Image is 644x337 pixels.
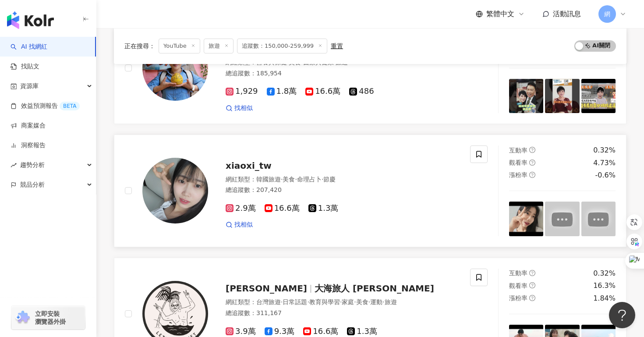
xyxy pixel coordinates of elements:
span: xiaoxi_tw [226,160,272,171]
span: 漲粉率 [509,294,527,302]
img: post-image [509,79,543,113]
img: post-image [509,202,543,236]
span: 互動率 [509,147,527,154]
span: YouTube [159,39,200,53]
img: post-image [545,202,579,236]
span: 旅遊 [385,298,397,305]
img: post-image [581,79,616,113]
span: · [281,298,283,305]
span: 16.6萬 [303,327,338,336]
span: 找相似 [234,220,253,229]
span: question-circle [529,282,535,288]
span: 競品分析 [20,175,45,195]
span: 教育與學習 [309,298,340,305]
span: · [281,176,283,183]
span: 1,929 [226,87,258,96]
span: 漲粉率 [509,171,527,178]
span: [PERSON_NAME] [226,283,307,294]
img: KOL Avatar [142,35,208,101]
img: KOL Avatar [142,158,208,223]
span: rise [11,162,17,168]
span: 美食 [283,176,295,183]
span: 大海旅人 [PERSON_NAME] [315,283,434,294]
div: 16.3% [593,281,616,291]
div: 1.84% [593,294,616,303]
span: 網 [604,9,610,19]
div: 重置 [331,43,343,50]
span: 2.9萬 [226,204,256,213]
span: 9.3萬 [265,327,295,336]
span: 趨勢分析 [20,155,45,175]
span: 台灣旅遊 [256,298,281,305]
span: question-circle [529,160,535,166]
span: 節慶 [323,176,336,183]
span: 韓國旅遊 [256,176,281,183]
span: 家庭 [342,298,354,305]
span: · [295,176,297,183]
a: 效益預測報告BETA [11,102,80,110]
a: 洞察報告 [11,141,46,150]
div: 總追蹤數 ： 185,954 [226,69,460,78]
a: 找貼文 [11,62,39,71]
img: post-image [581,202,616,236]
div: 總追蹤數 ： 311,167 [226,309,460,318]
a: chrome extension立即安裝 瀏覽器外掛 [11,306,85,330]
span: question-circle [529,147,535,153]
span: question-circle [529,270,535,276]
span: 16.6萬 [265,204,300,213]
span: · [340,298,342,305]
div: 0.32% [593,269,616,278]
span: 觀看率 [509,159,527,166]
span: 觀看率 [509,282,527,289]
a: KOL Avatarxiaoxi_tw網紅類型：韓國旅遊·美食·命理占卜·節慶總追蹤數：207,4202.9萬16.6萬1.3萬找相似互動率question-circle0.32%觀看率ques... [114,135,626,247]
img: chrome extension [14,311,31,325]
span: 追蹤數：150,000-259,999 [237,39,327,53]
a: 找相似 [226,220,253,229]
span: 1.3萬 [347,327,377,336]
a: searchAI 找網紅 [11,43,47,51]
img: post-image [545,79,579,113]
div: 網紅類型 ： [226,298,460,307]
span: 486 [349,87,374,96]
a: 找相似 [226,104,253,113]
span: · [322,176,323,183]
span: 16.6萬 [305,87,340,96]
span: · [382,298,384,305]
span: 繁體中文 [486,9,514,19]
span: 找相似 [234,104,253,113]
div: 4.73% [593,158,616,168]
span: 命理占卜 [297,176,322,183]
span: · [368,298,370,305]
div: 總追蹤數 ： 207,420 [226,186,460,195]
div: 網紅類型 ： [226,175,460,184]
span: · [307,298,309,305]
span: 1.3萬 [308,204,339,213]
iframe: Help Scout Beacon - Open [609,302,635,328]
span: · [354,298,356,305]
span: question-circle [529,172,535,178]
span: 立即安裝 瀏覽器外掛 [35,310,66,326]
a: KOL Avatar[PERSON_NAME]醫藥美食記者really_jie_520[PERSON_NAME]姐 醫藥美食記者[PERSON_NAME]網紅類型：營養與保健·美食·醫療與健康·... [114,12,626,124]
span: 日常話題 [283,298,307,305]
a: 商案媒合 [11,121,46,130]
div: 0.32% [593,145,616,155]
div: -0.6% [595,170,616,180]
span: 旅遊 [204,39,234,53]
span: 3.9萬 [226,327,256,336]
span: 運動 [370,298,382,305]
span: 1.8萬 [267,87,297,96]
span: 互動率 [509,270,527,277]
span: 美食 [356,298,368,305]
span: 正在搜尋 ： [124,43,155,50]
span: 資源庫 [20,76,39,96]
span: question-circle [529,295,535,301]
span: 活動訊息 [553,10,581,18]
img: logo [7,11,54,29]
